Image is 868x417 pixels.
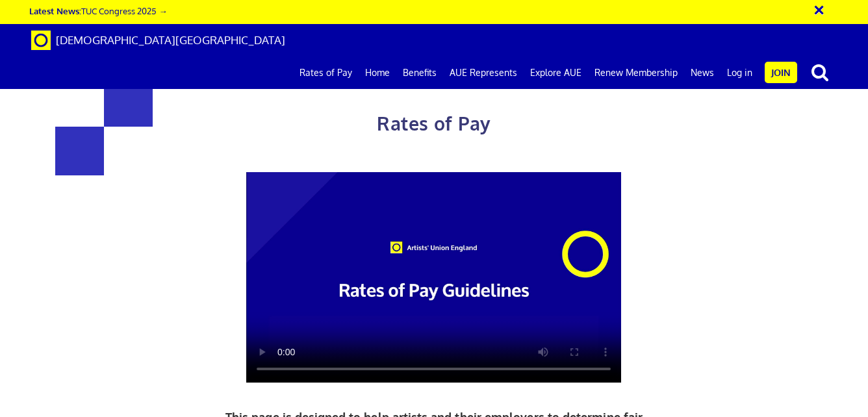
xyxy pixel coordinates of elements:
a: Rates of Pay [293,57,359,89]
a: Renew Membership [588,57,684,89]
a: Home [359,57,396,89]
strong: Latest News: [29,5,81,16]
a: Brand [DEMOGRAPHIC_DATA][GEOGRAPHIC_DATA] [21,24,295,57]
a: Join [765,62,797,83]
a: Explore AUE [524,57,588,89]
span: Rates of Pay [377,112,491,135]
a: News [684,57,721,89]
a: Benefits [396,57,443,89]
span: [DEMOGRAPHIC_DATA][GEOGRAPHIC_DATA] [56,33,285,47]
a: Log in [721,57,759,89]
button: search [800,58,840,86]
a: AUE Represents [443,57,524,89]
a: Latest News:TUC Congress 2025 → [29,5,167,16]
